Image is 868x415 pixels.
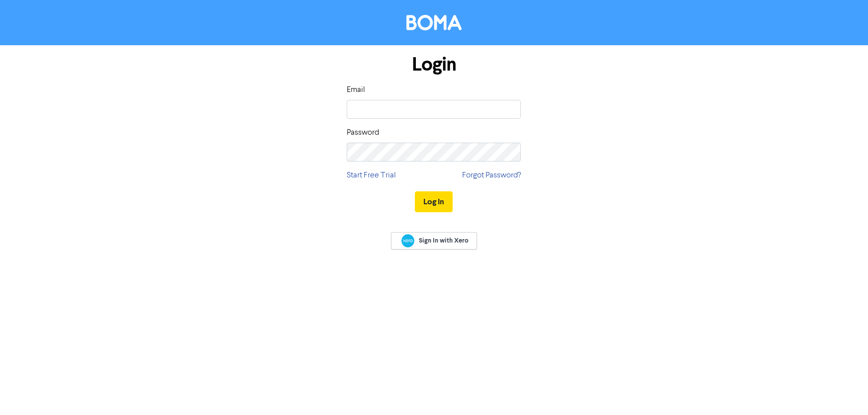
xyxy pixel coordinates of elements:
[347,84,365,96] label: Email
[401,234,414,248] img: Xero logo
[347,127,379,139] label: Password
[347,169,396,181] a: Start Free Trial
[419,236,469,245] span: Sign In with Xero
[462,169,521,181] a: Forgot Password?
[391,232,477,249] a: Sign In with Xero
[347,53,521,76] h1: Login
[406,15,462,30] img: BOMA Logo
[415,191,453,212] button: Log In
